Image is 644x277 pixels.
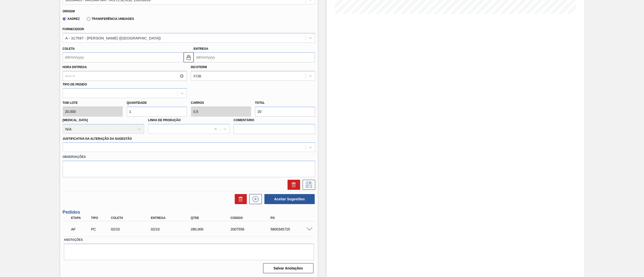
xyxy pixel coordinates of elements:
[63,64,187,71] label: Hora Entrega
[87,17,134,21] label: Transferência Unidades
[189,216,235,220] div: Qtde
[263,263,313,273] button: Salvar Anotações
[63,99,123,107] label: Tam lote
[191,65,207,69] label: Incoterm
[234,117,315,124] label: Comentário
[255,101,265,105] label: Total
[63,52,184,62] input: dd/mm/yyyy
[269,216,315,220] div: PO
[262,194,315,205] div: Aceitar Sugestões
[229,227,275,231] div: 2007556
[110,227,155,231] div: 02/10/2025
[194,47,209,51] label: Entrega
[70,224,92,235] div: Aguardando Faturamento
[63,47,75,51] label: Coleta
[63,17,80,21] label: Xadrez
[194,74,202,78] div: FOB
[90,227,111,231] div: Pedido de Compra
[71,227,90,231] p: AF
[229,216,275,220] div: Código
[63,83,87,86] label: Tipo de pedido
[110,216,155,220] div: Coleta
[269,227,315,231] div: 5800345725
[63,210,315,215] h3: Pedidos
[184,52,194,62] button: locked
[90,216,111,220] div: Tipo
[232,194,247,204] div: Excluir Sugestões
[149,216,195,220] div: Entrega
[148,118,181,122] label: Linha de Produção
[191,101,204,105] label: Carros
[194,52,315,62] input: dd/mm/yyyy
[186,54,192,60] img: locked
[264,194,315,204] button: Aceitar Sugestões
[70,216,92,220] div: Etapa
[65,36,161,40] div: A - 317597 - [PERSON_NAME] ([GEOGRAPHIC_DATA])
[285,180,300,190] div: Excluir Sugestão
[63,10,75,13] label: Origem
[300,180,315,190] div: Salvar Sugestão
[247,194,262,204] div: Nova sugestão
[63,153,315,161] label: Observações
[64,236,314,244] label: Anotações
[63,118,88,122] label: [MEDICAL_DATA]
[127,101,147,105] label: Quantidade
[149,227,195,231] div: 02/10/2025
[189,227,235,231] div: 280,000
[63,137,132,141] label: Justificativa da Alteração da Sugestão
[63,27,84,31] label: Fornecedor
